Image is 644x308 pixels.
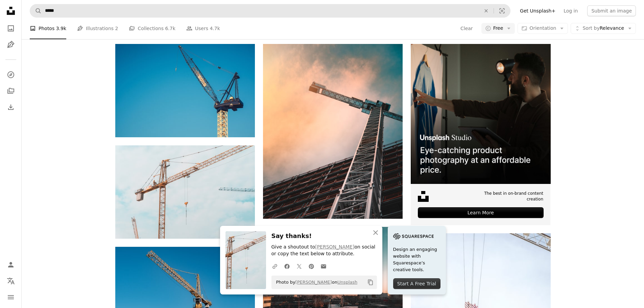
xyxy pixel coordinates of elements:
a: Explore [4,68,18,81]
img: person sitting on tower at daytime [115,145,255,238]
form: Find visuals sitewide [30,4,510,18]
span: Free [493,25,503,32]
a: Log in / Sign up [4,258,18,271]
a: Collections [4,84,18,98]
button: Menu [4,290,18,304]
a: Share over email [317,259,330,273]
a: Unsplash [337,280,357,285]
span: 2 [115,25,118,32]
img: low angle photography of gray tower crane [263,44,403,219]
a: Share on Twitter [293,259,305,273]
a: Collections 6.7k [129,18,175,39]
span: Sort by [582,25,599,31]
span: Orientation [529,25,556,31]
img: file-1715714098234-25b8b4e9d8faimage [411,44,550,184]
a: Users 4.7k [186,18,220,39]
span: Photo by on [273,277,358,288]
a: [PERSON_NAME] [315,244,354,250]
span: 6.7k [165,25,175,32]
span: Design an engaging website with Squarespace’s creative tools. [393,246,440,273]
img: file-1631678316303-ed18b8b5cb9cimage [418,191,429,202]
button: Orientation [518,23,568,34]
a: yellow building crane [115,290,255,296]
a: [PERSON_NAME] [295,280,332,285]
div: Learn More [418,207,543,218]
a: low angle photography of gray tower crane [263,128,403,134]
span: The best in on-brand content creation [467,191,543,202]
button: Sort byRelevance [571,23,636,34]
a: Share on Pinterest [305,259,317,273]
span: 4.7k [210,25,220,32]
a: Design an engaging website with Squarespace’s creative tools.Start A Free Trial [388,226,446,294]
a: Log in [559,5,582,16]
a: The best in on-brand content creationLearn More [411,44,550,225]
button: Submit an image [587,5,636,16]
a: Illustrations 2 [77,18,118,39]
button: Clear [479,4,494,17]
a: Illustrations [4,38,18,51]
div: Start A Free Trial [393,278,440,289]
button: Free [481,23,515,34]
a: person sitting on tower at daytime [115,189,255,195]
button: Search Unsplash [30,4,42,17]
button: Copy to clipboard [365,277,376,288]
a: Home — Unsplash [4,4,18,19]
img: file-1705255347840-230a6ab5bca9image [393,231,434,241]
a: Get Unsplash+ [516,5,559,16]
a: Share on Facebook [281,259,293,273]
h3: Say thanks! [271,231,377,241]
span: Relevance [582,25,624,32]
a: Download History [4,100,18,114]
a: Photos [4,22,18,35]
button: Language [4,274,18,288]
button: Clear [460,23,473,34]
button: Visual search [494,4,510,17]
a: gray and yellow crane [115,88,255,94]
p: Give a shoutout to on social or copy the text below to attribute. [271,244,377,257]
img: gray and yellow crane [115,44,255,137]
